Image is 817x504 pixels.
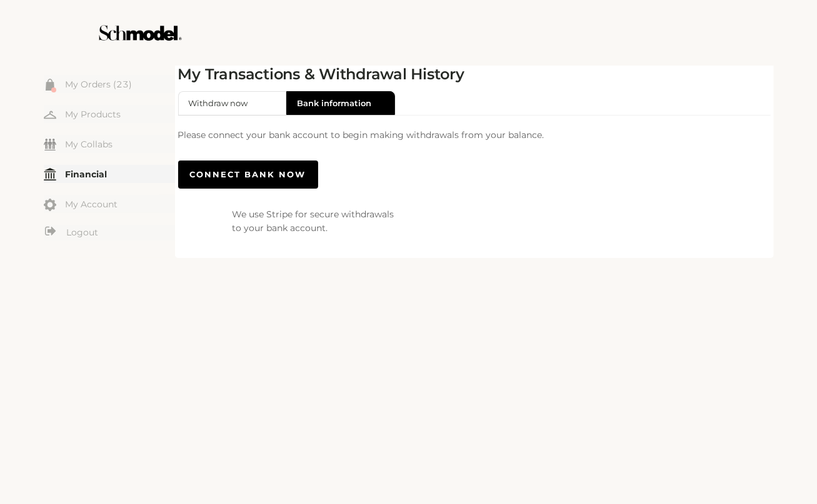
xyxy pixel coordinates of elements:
a: My Collabs [44,135,175,153]
img: my-financial.svg [44,168,56,180]
img: my-account.svg [44,199,56,211]
a: My Products [44,105,175,123]
h2: My Transactions & Withdrawal History [178,66,771,84]
button: Withdraw now [178,91,287,115]
img: my-friends.svg [44,139,56,151]
img: my-order.svg [44,79,56,91]
span: We use Stripe for secure withdrawals to your bank account. [233,207,394,235]
span: CONNECT BANK NOW [190,168,306,180]
img: my-hanger.svg [44,109,56,121]
p: Please connect your bank account to begin making withdrawals from your balance. [178,128,771,142]
a: My Account [44,195,175,213]
button: CONNECT BANK NOW [178,161,318,189]
a: My Orders (23) [44,75,175,93]
button: Bank information [286,91,395,115]
div: Menu [44,75,175,242]
a: Financial [44,165,175,183]
a: Logout [44,225,175,240]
